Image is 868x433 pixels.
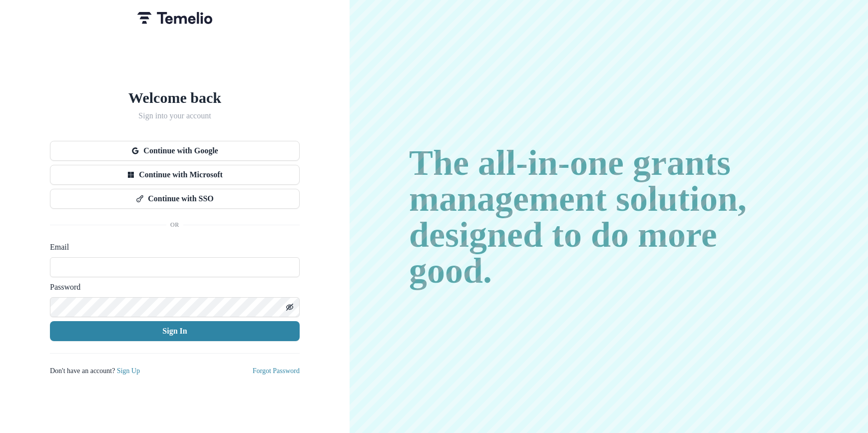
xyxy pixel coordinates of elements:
label: Password [50,281,294,293]
label: Email [50,241,294,253]
button: Continue with Microsoft [50,165,300,185]
h1: Welcome back [50,89,300,107]
h2: Sign into your account [50,111,300,120]
button: Toggle password visibility [282,299,298,315]
button: Continue with Google [50,141,300,161]
a: Forgot Password [241,367,300,375]
button: Sign In [50,321,300,341]
p: Don't have an account? [50,366,162,376]
a: Sign Up [135,367,162,375]
button: Continue with SSO [50,189,300,209]
img: Temelio [137,12,212,24]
